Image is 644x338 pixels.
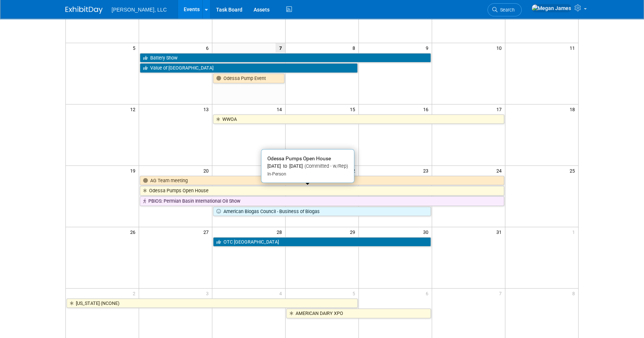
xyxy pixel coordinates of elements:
[129,166,139,175] span: 19
[531,4,571,12] img: Megan James
[569,166,578,175] span: 25
[571,227,578,236] span: 1
[496,104,505,114] span: 17
[286,309,431,318] a: AMERICAN DAIRY XPO
[112,7,167,13] span: [PERSON_NAME], LLC
[140,196,504,206] a: PBIOS: Permian Basin International Oil Show
[132,43,139,52] span: 5
[213,74,284,83] a: Odessa Pump Event
[569,43,578,52] span: 11
[425,43,432,52] span: 9
[205,289,212,298] span: 3
[140,176,504,186] a: AG Team meeting
[276,227,285,236] span: 28
[276,43,285,52] span: 7
[496,227,505,236] span: 31
[213,237,431,247] a: OTC [GEOGRAPHIC_DATA]
[140,63,358,73] a: Value of [GEOGRAPHIC_DATA]
[303,163,348,169] span: (Committed - w/Rep)
[267,171,286,177] span: In-Person
[129,104,139,114] span: 12
[203,227,212,236] span: 27
[267,155,331,161] span: Odessa Pumps Open House
[129,227,139,236] span: 26
[205,43,212,52] span: 6
[267,163,348,170] div: [DATE] to [DATE]
[422,227,432,236] span: 30
[213,115,504,124] a: WWOA
[498,7,515,13] span: Search
[349,227,358,236] span: 29
[213,207,431,216] a: American Biogas Council - Business of Biogas
[140,186,504,196] a: Odessa Pumps Open House
[140,53,431,63] a: Battery Show
[496,43,505,52] span: 10
[496,166,505,175] span: 24
[425,289,432,298] span: 6
[422,104,432,114] span: 16
[571,289,578,298] span: 8
[203,104,212,114] span: 13
[352,289,358,298] span: 5
[487,3,522,16] a: Search
[422,166,432,175] span: 23
[278,289,285,298] span: 4
[65,6,103,14] img: ExhibitDay
[67,299,358,308] a: [US_STATE] (NCONE)
[498,289,505,298] span: 7
[132,289,139,298] span: 2
[569,104,578,114] span: 18
[276,104,285,114] span: 14
[352,43,358,52] span: 8
[349,104,358,114] span: 15
[203,166,212,175] span: 20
